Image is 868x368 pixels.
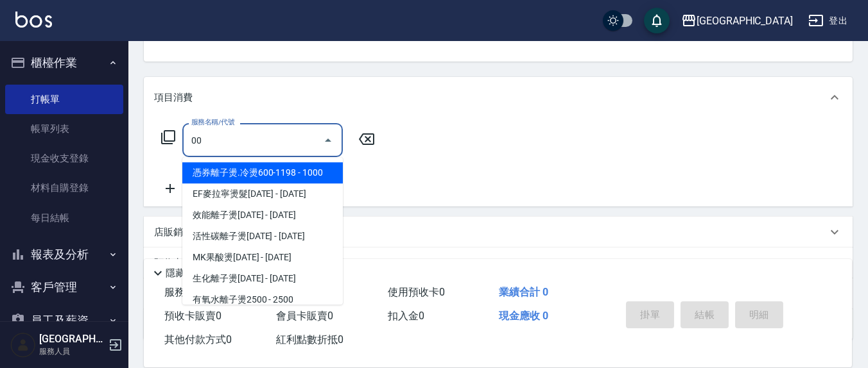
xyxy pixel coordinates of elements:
span: 有氧水離子燙2500 - 2500 [182,289,343,310]
button: 客戶管理 [5,271,123,304]
a: 打帳單 [5,85,123,114]
button: 登出 [803,9,853,33]
span: 憑券離子燙.冷燙600-1198 - 1000 [182,162,343,183]
p: 項目消費 [154,91,193,105]
span: 紅利點數折抵 0 [276,333,343,346]
img: Logo [15,12,52,28]
button: 櫃檯作業 [5,46,123,79]
label: 服務名稱/代號 [191,117,234,127]
div: 店販銷售 [144,217,853,247]
a: 帳單列表 [5,114,123,144]
span: 預收卡販賣 0 [164,310,221,322]
button: 報表及分析 [5,238,123,271]
div: [GEOGRAPHIC_DATA] [697,13,793,29]
span: 會員卡販賣 0 [276,310,333,322]
button: save [644,8,670,33]
div: 項目消費 [144,77,853,118]
p: 預收卡販賣 [154,256,202,270]
p: 隱藏業績明細 [166,267,223,280]
span: 現金應收 0 [499,310,548,322]
span: 生化離子燙[DATE] - [DATE] [182,268,343,289]
span: 活性碳離子燙[DATE] - [DATE] [182,226,343,247]
span: 業績合計 0 [499,286,548,298]
button: Close [318,130,338,151]
p: 服務人員 [39,346,105,357]
span: 使用預收卡 0 [388,286,445,298]
span: 效能離子燙[DATE] - [DATE] [182,205,343,226]
h5: [GEOGRAPHIC_DATA] [39,333,105,346]
span: 其他付款方式 0 [164,333,232,346]
span: EF麥拉寧燙髮[DATE] - [DATE] [182,183,343,205]
span: 扣入金 0 [388,310,424,322]
span: MK果酸燙[DATE] - [DATE] [182,247,343,268]
button: [GEOGRAPHIC_DATA] [676,8,798,34]
span: 服務消費 0 [164,286,211,298]
a: 現金收支登錄 [5,144,123,173]
a: 每日結帳 [5,203,123,233]
p: 店販銷售 [154,226,193,239]
a: 材料自購登錄 [5,173,123,203]
button: 員工及薪資 [5,304,123,337]
img: Person [10,332,36,358]
div: 預收卡販賣 [144,247,853,278]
